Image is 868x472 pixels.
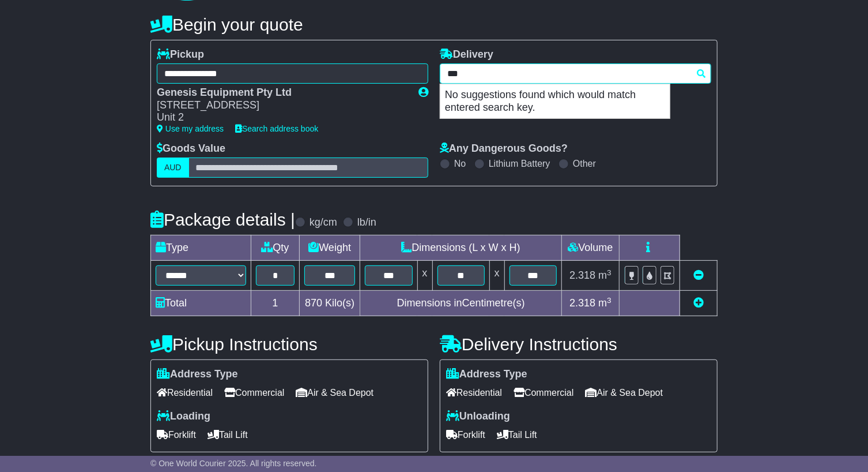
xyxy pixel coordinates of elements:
[446,384,502,402] span: Residential
[598,297,612,309] span: m
[157,368,238,381] label: Address Type
[586,384,663,402] span: Air & Sea Depot
[207,426,248,444] span: Tail Lift
[300,235,360,261] td: Weight
[598,269,612,281] span: m
[305,297,322,309] span: 870
[440,84,670,118] p: No suggestions found which would match entered search key.
[561,235,619,261] td: Volume
[360,235,562,261] td: Dimensions (L x W x H)
[157,384,213,402] span: Residential
[300,291,360,316] td: Kilo(s)
[157,48,204,61] label: Pickup
[157,111,407,124] div: Unit 2
[157,124,224,133] a: Use my address
[440,63,711,84] typeahead: Please provide city
[310,216,337,229] label: kg/cm
[573,158,596,169] label: Other
[150,210,295,229] h4: Package details |
[489,158,550,169] label: Lithium Battery
[151,235,251,261] td: Type
[157,87,407,99] div: Genesis Equipment Pty Ltd
[296,384,374,402] span: Air & Sea Depot
[514,384,573,402] span: Commercial
[454,158,466,169] label: No
[157,143,225,155] label: Goods Value
[417,261,432,291] td: x
[235,124,318,133] a: Search address book
[150,15,718,34] h4: Begin your quote
[224,384,284,402] span: Commercial
[251,291,300,316] td: 1
[607,296,612,305] sup: 3
[693,269,704,281] a: Remove this item
[569,297,595,309] span: 2.318
[151,291,251,316] td: Total
[607,268,612,277] sup: 3
[157,426,196,444] span: Forklift
[157,99,407,112] div: [STREET_ADDRESS]
[569,269,595,281] span: 2.318
[446,410,510,423] label: Unloading
[157,158,189,178] label: AUD
[693,297,704,309] a: Add new item
[497,426,537,444] span: Tail Lift
[440,335,718,354] h4: Delivery Instructions
[440,143,568,155] label: Any Dangerous Goods?
[446,368,527,381] label: Address Type
[150,459,317,468] span: © One World Courier 2025. All rights reserved.
[157,410,210,423] label: Loading
[150,335,428,354] h4: Pickup Instructions
[446,426,485,444] span: Forklift
[360,291,562,316] td: Dimensions in Centimetre(s)
[251,235,300,261] td: Qty
[357,216,376,229] label: lb/in
[489,261,504,291] td: x
[440,48,493,61] label: Delivery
